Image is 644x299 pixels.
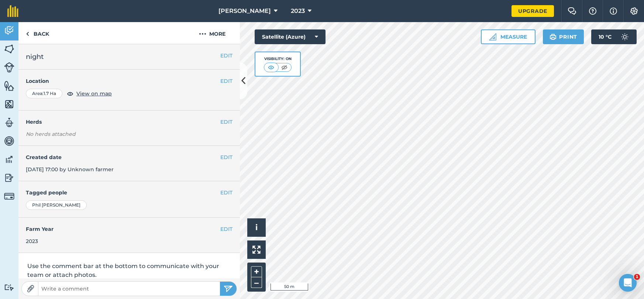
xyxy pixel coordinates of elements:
p: Use the comment bar at the bottom to communicate with your team or attach photos. [27,262,231,279]
button: Print [543,29,584,44]
img: svg+xml;base64,PD94bWwgdmVyc2lvbj0iMS4wIiBlbmNvZGluZz0idXRmLTgiPz4KPCEtLSBHZW5lcmF0b3I6IEFkb2JlIE... [4,136,14,147]
button: EDIT [220,118,233,126]
button: EDIT [220,225,233,233]
button: + [251,266,262,277]
h4: Herds [26,118,240,126]
img: svg+xml;base64,PHN2ZyB4bWxucz0iaHR0cDovL3d3dy53My5vcmcvMjAwMC9zdmciIHdpZHRoPSI1NiIgaGVpZ2h0PSI2MC... [4,43,14,54]
img: svg+xml;base64,PD94bWwgdmVyc2lvbj0iMS4wIiBlbmNvZGluZz0idXRmLTgiPz4KPCEtLSBHZW5lcmF0b3I6IEFkb2JlIE... [4,284,14,291]
button: View on map [67,89,112,98]
div: Visibility: On [264,56,292,62]
em: No herds attached [26,130,240,138]
img: svg+xml;base64,PHN2ZyB4bWxucz0iaHR0cDovL3d3dy53My5vcmcvMjAwMC9zdmciIHdpZHRoPSI1MCIgaGVpZ2h0PSI0MC... [266,64,276,71]
img: svg+xml;base64,PHN2ZyB4bWxucz0iaHR0cDovL3d3dy53My5vcmcvMjAwMC9zdmciIHdpZHRoPSIxNyIgaGVpZ2h0PSIxNy... [610,7,617,15]
img: Two speech bubbles overlapping with the left bubble in the forefront [568,7,576,15]
button: EDIT [220,189,233,197]
img: svg+xml;base64,PD94bWwgdmVyc2lvbj0iMS4wIiBlbmNvZGluZz0idXRmLTgiPz4KPCEtLSBHZW5lcmF0b3I6IEFkb2JlIE... [4,117,14,128]
button: EDIT [220,153,233,161]
img: fieldmargin Logo [7,5,18,17]
img: Paperclip icon [27,285,34,292]
img: svg+xml;base64,PHN2ZyB4bWxucz0iaHR0cDovL3d3dy53My5vcmcvMjAwMC9zdmciIHdpZHRoPSI1NiIgaGVpZ2h0PSI2MC... [4,99,14,110]
img: svg+xml;base64,PHN2ZyB4bWxucz0iaHR0cDovL3d3dy53My5vcmcvMjAwMC9zdmciIHdpZHRoPSIxOCIgaGVpZ2h0PSIyNC... [67,89,73,98]
h4: Tagged people [26,189,233,197]
button: EDIT [220,77,233,85]
div: 2023 [26,237,233,245]
h4: Location [26,77,233,85]
img: svg+xml;base64,PD94bWwgdmVyc2lvbj0iMS4wIiBlbmNvZGluZz0idXRmLTgiPz4KPCEtLSBHZW5lcmF0b3I6IEFkb2JlIE... [4,154,14,165]
span: [PERSON_NAME] [218,7,271,15]
img: Four arrows, one pointing top left, one top right, one bottom right and the last bottom left [252,246,261,254]
img: A question mark icon [588,7,597,15]
button: 10 °C [591,29,637,44]
span: i [255,223,258,232]
img: svg+xml;base64,PHN2ZyB4bWxucz0iaHR0cDovL3d3dy53My5vcmcvMjAwMC9zdmciIHdpZHRoPSI1MCIgaGVpZ2h0PSI0MC... [280,64,289,71]
a: Upgrade [512,5,554,17]
div: Phil [PERSON_NAME] [26,200,87,210]
span: 2023 [291,7,305,15]
img: Ruler icon [489,33,496,41]
img: svg+xml;base64,PHN2ZyB4bWxucz0iaHR0cDovL3d3dy53My5vcmcvMjAwMC9zdmciIHdpZHRoPSIyMCIgaGVpZ2h0PSIyNC... [199,29,206,38]
span: 1 [634,274,640,280]
button: i [247,218,266,237]
img: svg+xml;base64,PHN2ZyB4bWxucz0iaHR0cDovL3d3dy53My5vcmcvMjAwMC9zdmciIHdpZHRoPSI5IiBoZWlnaHQ9IjI0Ii... [26,29,29,38]
img: svg+xml;base64,PHN2ZyB4bWxucz0iaHR0cDovL3d3dy53My5vcmcvMjAwMC9zdmciIHdpZHRoPSIyNSIgaGVpZ2h0PSIyNC... [224,284,233,293]
img: svg+xml;base64,PD94bWwgdmVyc2lvbj0iMS4wIiBlbmNvZGluZz0idXRmLTgiPz4KPCEtLSBHZW5lcmF0b3I6IEFkb2JlIE... [4,191,14,201]
img: svg+xml;base64,PHN2ZyB4bWxucz0iaHR0cDovL3d3dy53My5vcmcvMjAwMC9zdmciIHdpZHRoPSI1NiIgaGVpZ2h0PSI2MC... [4,80,14,91]
img: svg+xml;base64,PD94bWwgdmVyc2lvbj0iMS4wIiBlbmNvZGluZz0idXRmLTgiPz4KPCEtLSBHZW5lcmF0b3I6IEFkb2JlIE... [617,29,632,44]
img: svg+xml;base64,PD94bWwgdmVyc2lvbj0iMS4wIiBlbmNvZGluZz0idXRmLTgiPz4KPCEtLSBHZW5lcmF0b3I6IEFkb2JlIE... [4,62,14,73]
button: – [251,277,262,288]
span: 10 ° C [599,29,612,44]
div: Area : 1.7 Ha [26,89,62,98]
div: [DATE] 17:00 by Unknown farmer [18,146,240,181]
a: Back [18,22,56,44]
img: svg+xml;base64,PD94bWwgdmVyc2lvbj0iMS4wIiBlbmNvZGluZz0idXRmLTgiPz4KPCEtLSBHZW5lcmF0b3I6IEFkb2JlIE... [4,172,14,183]
img: A cog icon [630,7,638,15]
h4: Created date [26,153,233,161]
button: More [185,22,240,44]
h4: Farm Year [26,225,233,233]
input: Write a comment [38,284,220,294]
button: Measure [481,29,535,44]
img: svg+xml;base64,PD94bWwgdmVyc2lvbj0iMS4wIiBlbmNvZGluZz0idXRmLTgiPz4KPCEtLSBHZW5lcmF0b3I6IEFkb2JlIE... [4,25,14,36]
h2: night [26,52,233,62]
iframe: Intercom live chat [619,274,637,292]
img: svg+xml;base64,PHN2ZyB4bWxucz0iaHR0cDovL3d3dy53My5vcmcvMjAwMC9zdmciIHdpZHRoPSIxOSIgaGVpZ2h0PSIyNC... [550,32,557,41]
button: Satellite (Azure) [255,29,326,44]
button: EDIT [220,52,233,60]
span: View on map [76,89,112,98]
